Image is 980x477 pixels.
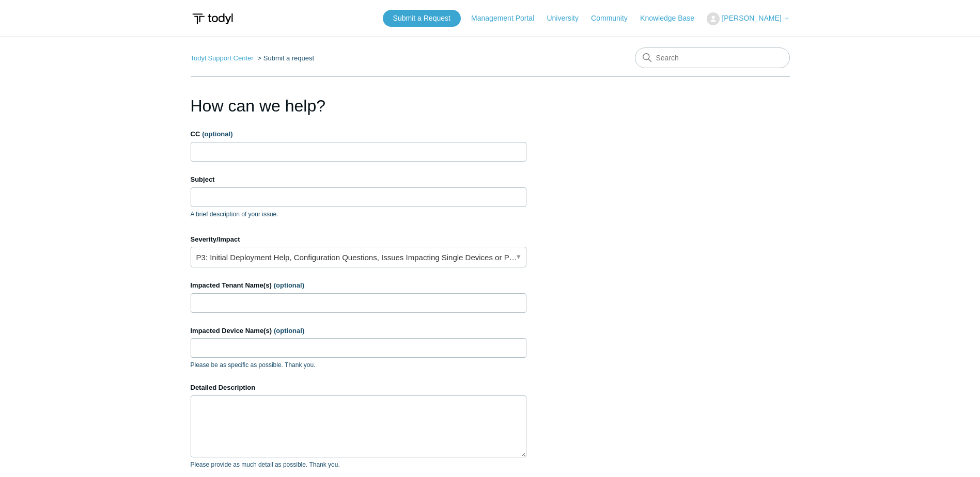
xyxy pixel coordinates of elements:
[191,174,526,185] label: Subject
[191,383,526,393] label: Detailed Description
[202,130,232,138] span: (optional)
[191,210,526,219] p: A brief description of your issue.
[191,54,254,62] a: Todyl Support Center
[255,54,314,62] li: Submit a request
[274,281,304,289] span: (optional)
[191,54,256,62] li: Todyl Support Center
[191,9,235,28] img: Todyl Support Center Help Center home page
[471,13,545,24] a: Management Portal
[191,326,526,336] label: Impacted Device Name(s)
[191,234,526,245] label: Severity/Impact
[547,13,588,24] a: University
[191,360,526,370] p: Please be as specific as possible. Thank you.
[191,280,526,291] label: Impacted Tenant Name(s)
[191,460,526,469] p: Please provide as much detail as possible. Thank you.
[635,47,790,68] input: Search
[191,247,526,267] a: P3: Initial Deployment Help, Configuration Questions, Issues Impacting Single Devices or Past Out...
[707,12,789,25] button: [PERSON_NAME]
[591,13,638,24] a: Community
[191,93,526,118] h1: How can we help?
[383,10,461,27] a: Submit a Request
[722,14,781,22] span: [PERSON_NAME]
[191,129,526,139] label: CC
[640,13,705,24] a: Knowledge Base
[274,327,304,335] span: (optional)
